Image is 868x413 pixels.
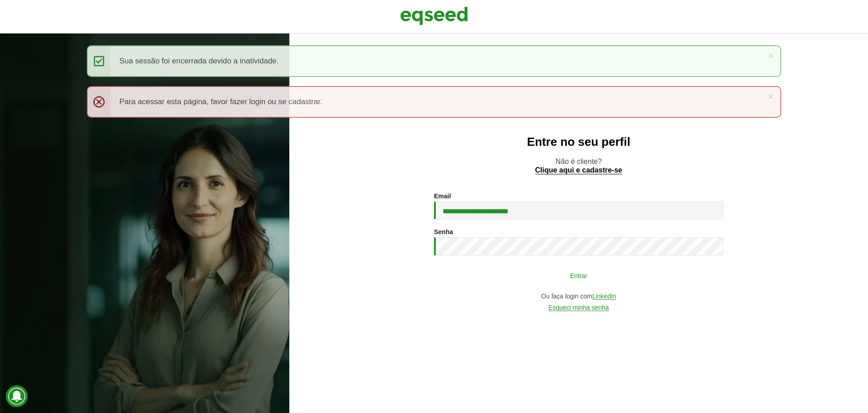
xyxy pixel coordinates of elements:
[768,91,774,101] a: ×
[461,267,696,284] button: Entrar
[548,304,609,311] a: Esqueci minha senha
[307,135,850,149] h2: Entre no seu perfil
[87,86,781,118] div: Para acessar esta página, favor fazer login ou se cadastrar.
[768,51,774,60] a: ×
[400,5,468,27] img: EqSeed Logo
[535,167,623,174] a: Clique aqui e cadastre-se
[307,157,850,174] p: Não é cliente?
[87,45,781,77] div: Sua sessão foi encerrada devido a inatividade.
[592,293,616,300] a: LinkedIn
[434,193,451,199] label: Email
[434,293,723,300] div: Ou faça login com
[434,229,453,235] label: Senha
